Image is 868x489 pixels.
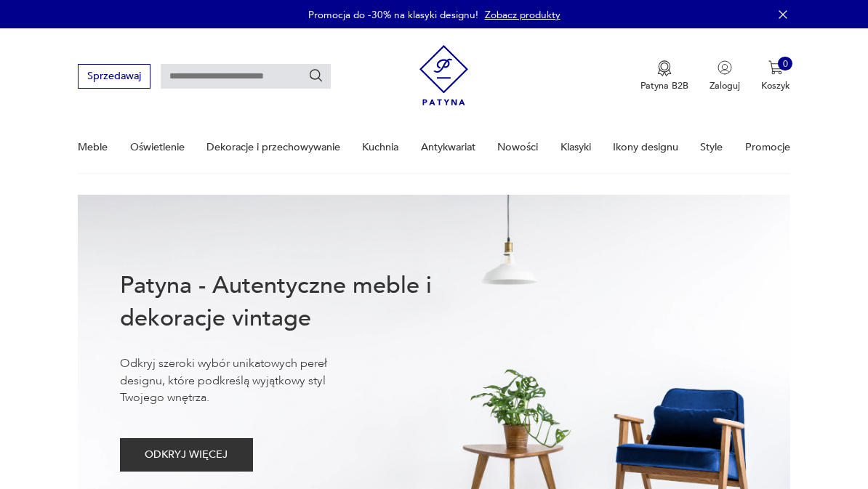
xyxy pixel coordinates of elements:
a: Style [700,122,723,172]
p: Promocja do -30% na klasyki designu! [308,8,478,22]
a: Sprzedawaj [78,73,150,81]
a: Kuchnia [362,122,398,172]
a: Antykwariat [421,122,475,172]
a: Promocje [745,122,790,172]
a: Ikona medaluPatyna B2B [640,60,688,92]
a: Klasyki [560,122,591,172]
button: Zaloguj [710,60,740,92]
button: ODKRYJ WIĘCEJ [120,438,253,472]
a: ODKRYJ WIĘCEJ [120,451,253,460]
button: Patyna B2B [640,60,688,92]
img: Ikonka użytkownika [718,60,732,75]
img: Patyna - sklep z meblami i dekoracjami vintage [419,40,468,110]
img: Ikona koszyka [768,60,783,75]
img: Ikona medalu [657,60,672,76]
button: Szukaj [308,68,324,84]
p: Koszyk [761,79,790,92]
a: Meble [78,122,108,172]
a: Ikony designu [613,122,678,172]
div: 0 [778,57,792,71]
p: Odkryj szeroki wybór unikatowych pereł designu, które podkreślą wyjątkowy styl Twojego wnętrza. [120,355,369,406]
h1: Patyna - Autentyczne meble i dekoracje vintage [120,270,473,335]
a: Oświetlenie [130,122,185,172]
a: Nowości [497,122,538,172]
a: Dekoracje i przechowywanie [206,122,340,172]
a: Zobacz produkty [485,8,560,22]
button: Sprzedawaj [78,64,150,88]
p: Patyna B2B [640,79,688,92]
p: Zaloguj [710,79,740,92]
button: 0Koszyk [761,60,790,92]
